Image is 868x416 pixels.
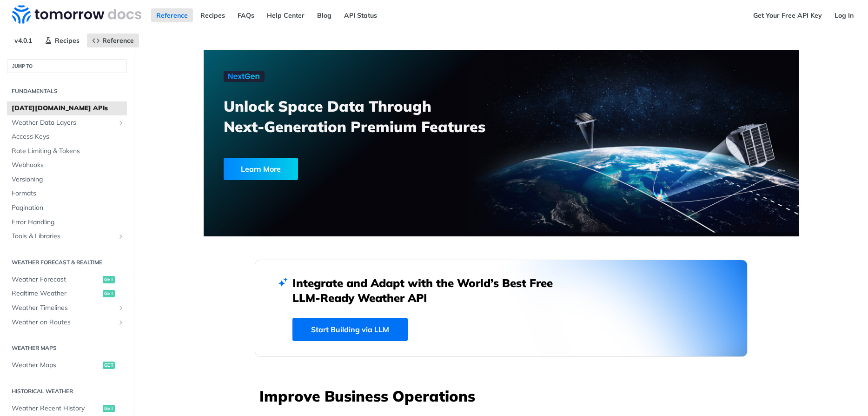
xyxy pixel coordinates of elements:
[12,5,141,24] img: Tomorrow.io Weather API Docs
[7,229,127,243] a: Tools & LibrariesShow subpages for Tools & Libraries
[259,386,748,406] h3: Improve Business Operations
[7,101,127,115] a: [DATE][DOMAIN_NAME] APIs
[117,304,125,312] button: Show subpages for Weather Timelines
[195,8,230,22] a: Recipes
[7,87,127,95] h2: Fundamentals
[87,34,139,47] a: Reference
[117,233,125,240] button: Show subpages for Tools & Libraries
[7,273,127,287] a: Weather Forecastget
[224,71,265,82] img: NextGen
[12,275,100,284] span: Weather Forecast
[7,215,127,229] a: Error Handling
[7,387,127,396] h2: Historical Weather
[7,287,127,301] a: Realtime Weatherget
[7,358,127,372] a: Weather Mapsget
[224,158,454,180] a: Learn More
[7,158,127,172] a: Webhooks
[151,8,193,22] a: Reference
[103,276,115,283] span: get
[292,318,408,341] a: Start Building via LLM
[7,315,127,329] a: Weather on RoutesShow subpages for Weather on Routes
[12,147,125,156] span: Rate Limiting & Tokens
[339,8,382,22] a: API Status
[312,8,337,22] a: Blog
[7,173,127,187] a: Versioning
[829,8,859,22] a: Log In
[262,8,310,22] a: Help Center
[12,161,125,170] span: Webhooks
[12,175,125,184] span: Versioning
[12,303,115,313] span: Weather Timelines
[232,8,259,22] a: FAQs
[748,8,827,22] a: Get Your Free API Key
[12,289,100,298] span: Realtime Weather
[12,104,125,113] span: [DATE][DOMAIN_NAME] APIs
[12,189,125,198] span: Formats
[12,232,115,241] span: Tools & Libraries
[12,118,115,127] span: Weather Data Layers
[117,319,125,326] button: Show subpages for Weather on Routes
[224,96,511,137] h3: Unlock Space Data Through Next-Generation Premium Features
[12,218,125,227] span: Error Handling
[7,144,127,158] a: Rate Limiting & Tokens
[55,36,80,45] span: Recipes
[7,116,127,130] a: Weather Data LayersShow subpages for Weather Data Layers
[40,34,85,47] a: Recipes
[224,158,298,180] div: Learn More
[7,187,127,201] a: Formats
[7,344,127,352] h2: Weather Maps
[12,404,100,413] span: Weather Recent History
[7,201,127,215] a: Pagination
[103,362,115,369] span: get
[12,318,115,327] span: Weather on Routes
[103,405,115,412] span: get
[7,59,127,73] button: JUMP TO
[9,34,37,47] span: v4.0.1
[117,119,125,127] button: Show subpages for Weather Data Layers
[7,402,127,416] a: Weather Recent Historyget
[102,36,134,45] span: Reference
[12,132,125,141] span: Access Keys
[12,361,100,370] span: Weather Maps
[7,301,127,315] a: Weather TimelinesShow subpages for Weather Timelines
[103,290,115,297] span: get
[7,258,127,267] h2: Weather Forecast & realtime
[7,130,127,144] a: Access Keys
[12,203,125,213] span: Pagination
[292,275,567,305] h2: Integrate and Adapt with the World’s Best Free LLM-Ready Weather API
